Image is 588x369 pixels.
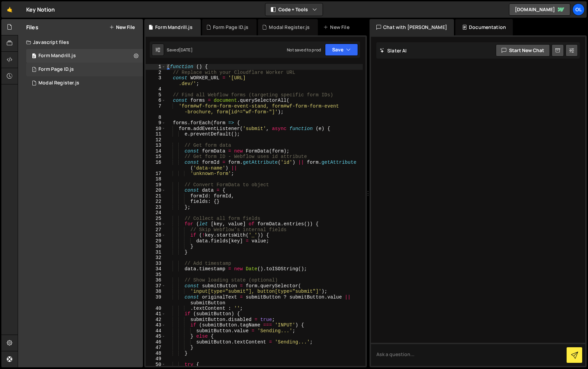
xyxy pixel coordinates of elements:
[155,24,193,31] div: Form Mandrill.js
[572,3,585,16] a: Ol
[146,143,166,148] div: 13
[26,23,38,31] h2: Files
[146,75,166,86] div: 3
[146,70,166,76] div: 2
[146,328,166,334] div: 44
[146,92,166,98] div: 5
[146,261,166,267] div: 33
[18,35,143,49] div: Javascript files
[146,86,166,92] div: 4
[380,47,407,54] h2: Slater AI
[269,24,310,31] div: Modal Register.js
[146,188,166,193] div: 20
[496,44,550,57] button: Start new chat
[146,339,166,345] div: 46
[146,317,166,323] div: 42
[146,115,166,121] div: 8
[146,120,166,126] div: 9
[146,210,166,216] div: 24
[146,98,166,103] div: 6
[325,44,358,56] button: Save
[265,3,323,16] button: Code + Tools
[38,66,74,73] div: Form Page ID.js
[167,47,193,53] div: Saved
[146,244,166,250] div: 30
[323,24,352,31] div: New File
[146,232,166,238] div: 28
[455,19,513,35] div: Documentation
[146,103,166,115] div: 7
[146,294,166,306] div: 39
[370,19,454,35] div: Chat with [PERSON_NAME]
[38,80,79,86] div: Modal Register.js
[287,47,321,53] div: Not saved to prod
[146,356,166,362] div: 49
[509,3,570,16] a: [DOMAIN_NAME]
[146,238,166,244] div: 29
[213,24,248,31] div: Form Page ID.js
[146,126,166,132] div: 10
[146,306,166,311] div: 40
[32,54,36,59] span: 0
[146,266,166,272] div: 34
[146,154,166,160] div: 15
[146,221,166,227] div: 26
[146,272,166,278] div: 35
[146,289,166,294] div: 38
[146,199,166,205] div: 22
[26,76,143,90] div: 16309/44079.js
[146,176,166,182] div: 18
[179,47,193,53] div: [DATE]
[26,5,55,14] div: Key Notion
[32,67,36,73] span: 1
[146,137,166,143] div: 12
[146,131,166,137] div: 11
[38,53,76,59] div: Form Mandrill.js
[146,322,166,328] div: 43
[146,227,166,233] div: 27
[146,193,166,199] div: 21
[146,351,166,356] div: 48
[146,345,166,351] div: 47
[146,205,166,210] div: 23
[146,277,166,283] div: 36
[146,283,166,289] div: 37
[146,160,166,171] div: 16
[109,25,135,30] button: New File
[1,1,18,18] a: 🤙
[146,64,166,70] div: 1
[146,216,166,222] div: 25
[146,362,166,368] div: 50
[146,250,166,255] div: 31
[146,311,166,317] div: 41
[146,334,166,339] div: 45
[146,182,166,188] div: 19
[26,63,143,76] div: 16309/46011.js
[146,148,166,154] div: 14
[146,255,166,261] div: 32
[26,49,143,63] div: 16309/46014.js
[146,171,166,177] div: 17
